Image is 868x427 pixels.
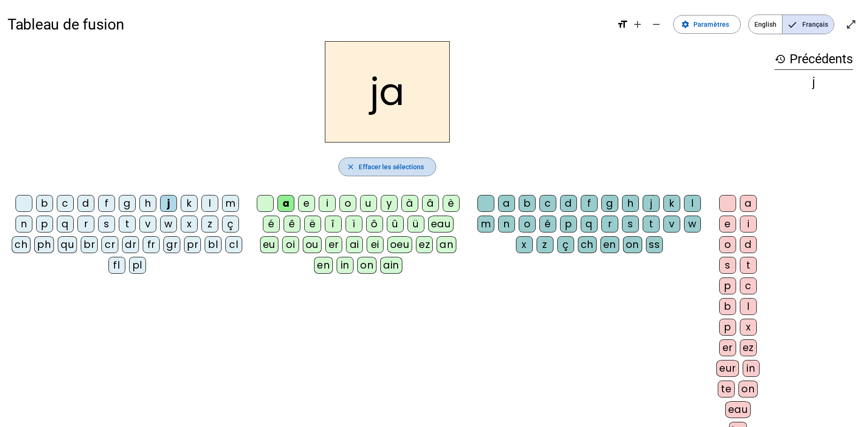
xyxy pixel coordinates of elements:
div: j [775,76,853,88]
div: i [740,216,757,232]
div: o [719,236,736,253]
div: a [740,195,757,212]
div: é [539,216,556,232]
button: Paramètres [673,15,741,34]
div: g [601,195,618,212]
div: m [477,216,494,232]
div: z [201,216,218,232]
div: ô [366,216,383,232]
div: ç [222,216,239,232]
div: v [139,216,156,232]
div: ë [304,216,321,232]
div: l [201,195,218,212]
mat-icon: format_size [617,19,628,30]
div: é [263,216,280,232]
div: e [298,195,315,212]
button: Effacer les sélections [338,157,436,176]
span: Effacer les sélections [359,161,424,172]
div: on [738,381,758,397]
div: p [36,216,53,232]
div: ch [12,236,31,253]
div: w [160,216,177,232]
div: ç [557,236,574,253]
mat-icon: history [775,53,786,65]
div: gr [163,236,180,253]
div: ai [346,236,363,253]
div: m [222,195,239,212]
span: Paramètres [693,19,729,30]
button: Diminuer la taille de la police [647,15,666,34]
div: t [119,216,136,232]
div: cr [101,236,118,253]
div: i [319,195,336,212]
div: fl [108,257,125,274]
div: ain [380,257,402,274]
div: k [181,195,198,212]
div: on [357,257,376,274]
div: an [437,236,456,253]
div: dr [122,236,139,253]
div: n [498,216,515,232]
div: u [360,195,377,212]
div: oeu [387,236,413,253]
div: p [560,216,577,232]
h3: Précédents [775,49,853,70]
div: t [643,216,660,232]
div: w [684,216,701,232]
div: l [740,298,757,315]
div: e [719,216,736,232]
div: b [36,195,53,212]
mat-icon: close [346,163,355,171]
div: j [643,195,660,212]
div: o [519,216,536,232]
div: t [740,257,757,274]
div: q [581,216,598,232]
div: r [77,216,94,232]
div: ü [407,216,424,232]
div: eau [428,216,454,232]
div: r [601,216,618,232]
div: v [663,216,680,232]
div: pl [129,257,146,274]
div: ou [303,236,322,253]
div: y [381,195,398,212]
div: ez [416,236,433,253]
div: x [516,236,533,253]
div: eau [725,401,751,418]
div: fr [143,236,160,253]
div: ei [367,236,384,253]
div: er [325,236,342,253]
div: k [663,195,680,212]
div: a [277,195,294,212]
div: à [401,195,418,212]
div: d [560,195,577,212]
div: ph [34,236,54,253]
div: ch [578,236,597,253]
div: ss [646,236,663,253]
div: h [139,195,156,212]
div: d [740,236,757,253]
div: pr [184,236,201,253]
div: s [719,257,736,274]
div: br [81,236,98,253]
div: er [719,339,736,356]
div: h [622,195,639,212]
div: x [740,319,757,336]
div: on [623,236,642,253]
div: a [498,195,515,212]
div: p [719,319,736,336]
div: û [387,216,404,232]
button: Augmenter la taille de la police [628,15,647,34]
mat-icon: settings [681,20,690,29]
div: j [160,195,177,212]
div: ï [346,216,362,232]
div: x [181,216,198,232]
div: o [339,195,356,212]
div: f [581,195,598,212]
div: bl [205,236,222,253]
div: ê [284,216,300,232]
div: c [539,195,556,212]
div: f [98,195,115,212]
div: cl [225,236,242,253]
div: oi [282,236,299,253]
